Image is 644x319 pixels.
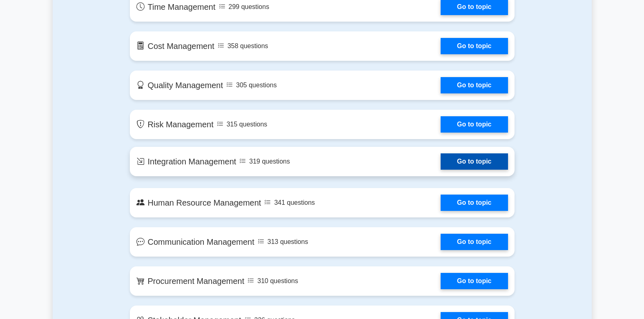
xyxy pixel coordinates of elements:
a: Go to topic [441,38,508,54]
a: Go to topic [441,77,508,93]
a: Go to topic [441,195,508,211]
a: Go to topic [441,116,508,133]
a: Go to topic [441,234,508,250]
a: Go to topic [441,273,508,289]
a: Go to topic [441,153,508,170]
